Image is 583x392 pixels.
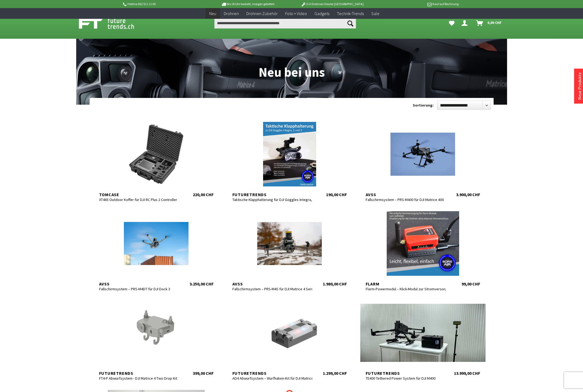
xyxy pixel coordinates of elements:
[99,197,179,202] div: XT465 Outdoor Koffer für DJI RC Plus 2 Controller
[366,197,446,202] div: Fallschirmsystem – PRS-M400 für DJI Matrice 400
[122,1,206,7] p: Hotline 032 511 11 03
[345,18,356,29] button: Suchen
[285,11,307,16] span: Foto + Video
[214,18,356,29] input: Produkt, Marke, Kategorie, EAN, Artikelnummer…
[366,370,446,376] div: Futuretrends
[456,192,480,197] div: 3.900,00 CHF
[366,376,446,381] div: TE400 Tethered Power System für DJI M400
[366,192,446,197] div: AVSS
[333,8,368,19] a: Technik-Trends
[227,122,352,197] a: Futuretrends Taktische Klapphalterung für DJI Goggles Integra, 2 und 3 190,00 CHF
[454,370,480,376] div: 13.999,00 CHF
[193,370,214,376] div: 399,00 CHF
[487,18,502,27] span: 0,00 CHF
[368,8,383,19] a: Sale
[462,281,480,287] div: 99,00 CHF
[232,287,313,291] div: Fallschirmsystem – PRS-M4S für DJI Matrice 4 Series
[323,281,347,287] div: 1.980,00 CHF
[337,11,364,16] span: Technik-Trends
[224,11,239,16] span: Drohnen
[232,192,313,197] div: Futuretrends
[246,11,278,16] span: Drohnen Zubehör
[323,370,347,376] div: 1.299,00 CHF
[577,72,582,100] a: Neue Produkte
[94,122,219,197] a: TomCase XT465 Outdoor Koffer für DJI RC Plus 2 Controller 220,00 CHF
[413,101,434,110] label: Sortierung:
[94,211,219,287] a: AVSS Fallschirmsystem – PRS-M4DT für DJI Dock 3 3.250,00 CHF
[459,18,472,29] a: Hi, Serdar - Dein Konto
[206,1,290,7] p: Bis 16 Uhr bestellt, morgen geliefert.
[193,192,214,197] div: 220,00 CHF
[232,197,313,202] div: Taktische Klapphalterung für DJI Goggles Integra, 2 und 3
[360,301,486,376] a: Futuretrends TE400 Tethered Power System für DJI M400 13.999,00 CHF
[90,34,494,79] h1: Neu bei uns
[311,8,333,19] a: Gadgets
[99,192,179,197] div: TomCase
[232,370,313,376] div: Futuretrends
[99,287,179,291] div: Fallschirmsystem – PRS-M4DT für DJI Dock 3
[360,122,486,197] a: AVSS Fallschirmsystem – PRS-M400 für DJI Matrice 400 3.900,00 CHF
[94,301,219,376] a: Futuretrends FT4-P Abwurfsystem - DJI Matrice 4 Two Drop Kit 399,00 CHF
[474,18,504,29] a: Warenkorb
[371,11,379,16] span: Sale
[315,11,329,16] span: Gadgets
[99,376,179,381] div: FT4-P Abwurfsystem - DJI Matrice 4 Two Drop Kit
[374,1,458,7] p: Kauf auf Rechnung
[220,8,243,19] a: Drohnen
[232,376,313,381] div: AD4 Abwurfsystem – Wurfhaken-Kit für DJI Matrice 400 Serie
[366,281,446,287] div: Flarm
[366,287,446,291] div: Flarm-Powermodul – Klick-Modul zur Stromversorgung
[99,281,179,287] div: AVSS
[281,8,311,19] a: Foto + Video
[326,192,347,197] div: 190,00 CHF
[446,18,457,29] a: Meine Favoriten
[243,8,281,19] a: Drohnen Zubehör
[360,211,486,287] a: Flarm Flarm-Powermodul – Klick-Modul zur Stromversorgung 99,00 CHF
[209,11,216,16] span: Neu
[79,17,146,30] img: Shop Futuretrends - zur Startseite wechseln
[99,370,179,376] div: Futuretrends
[227,211,352,287] a: AVSS Fallschirmsystem – PRS-M4S für DJI Matrice 4 Series 1.980,00 CHF
[205,8,220,19] a: Neu
[232,281,313,287] div: AVSS
[190,281,214,287] div: 3.250,00 CHF
[227,301,352,376] a: Futuretrends AD4 Abwurfsystem – Wurfhaken-Kit für DJI Matrice 400 Serie 1.299,00 CHF
[290,1,374,7] p: DJI Drohnen Dealer [GEOGRAPHIC_DATA]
